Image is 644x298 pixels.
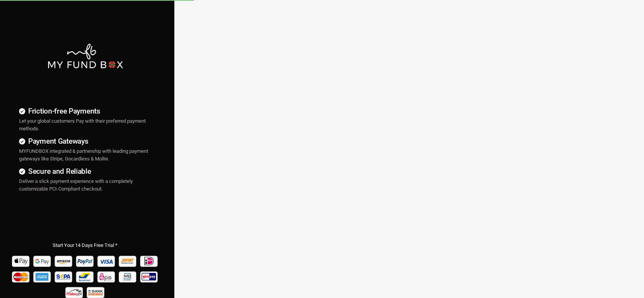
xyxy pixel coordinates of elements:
[19,178,133,192] span: Deliver a slick payment experience with a completely customizable PCI-Compliant checkout.
[54,269,74,284] img: sepa Pay
[11,269,31,284] img: Mastercard Pay
[19,136,151,147] h4: Payment Gateways
[75,253,95,269] img: Paypal
[32,269,53,284] img: american_express Pay
[139,253,159,269] img: Ideal Pay
[54,253,74,269] img: Amazon
[118,253,138,269] img: Sofort Pay
[139,269,159,284] img: giropay
[11,253,31,269] img: Apple Pay
[118,269,138,284] img: mb Pay
[19,118,146,131] span: Let your global customers Pay with their preferred payment methods.
[75,269,95,284] img: Bancontact Pay
[32,253,53,269] img: Google Pay
[19,106,151,117] h4: Friction-free Payments
[47,43,124,69] img: mfbwhite.png
[97,253,117,269] img: Visa
[97,269,117,284] img: EPS Pay
[19,166,151,177] h4: Secure and Reliable
[19,148,148,162] span: MYFUNDBOX integrated & partnership with leading payment gateways like Stripe, Gocardless & Mollie.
